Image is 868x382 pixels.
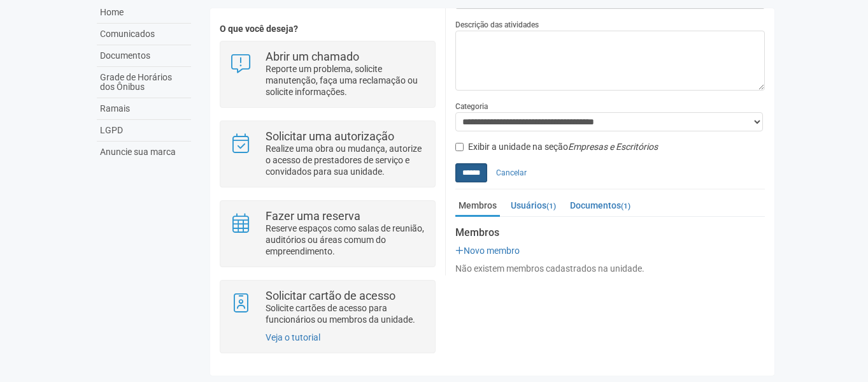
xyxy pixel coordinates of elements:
[266,50,359,63] strong: Abrir um chamado
[568,142,658,152] em: Empresas e Escritórios
[230,131,425,177] a: Solicitar uma autorização Realize uma obra ou mudança, autorize o acesso de prestadores de serviç...
[97,67,191,98] a: Grade de Horários dos Ônibus
[266,289,395,302] strong: Solicitar cartão de acesso
[455,263,765,274] div: Não existem membros cadastrados na unidade.
[567,196,634,215] a: Documentos(1)
[546,202,556,210] small: (1)
[97,2,191,24] a: Home
[508,196,559,215] a: Usuários(1)
[455,196,500,217] a: Membros
[455,143,464,151] input: Exibir a unidade na seçãoEmpresas e Escritórios
[455,246,520,256] a: Novo membro
[97,98,191,120] a: Ramais
[97,120,191,142] a: LGPD
[266,302,425,325] p: Solicite cartões de acesso para funcionários ou membros da unidade.
[455,19,539,31] label: Descrição das atividades
[455,101,488,112] label: Categoria
[489,163,534,182] a: Cancelar
[266,209,360,223] strong: Fazer uma reserva
[455,227,765,239] strong: Membros
[266,143,425,177] p: Realize uma obra ou mudança, autorize o acesso de prestadores de serviço e convidados para sua un...
[266,63,425,98] p: Reporte um problema, solicite manutenção, faça uma reclamação ou solicite informações.
[220,24,436,34] h4: O que você deseja?
[97,142,191,163] a: Anuncie sua marca
[97,24,191,45] a: Comunicados
[266,332,320,342] a: Veja o tutorial
[621,202,630,210] small: (1)
[266,129,394,143] strong: Solicitar uma autorização
[266,223,425,257] p: Reserve espaços como salas de reunião, auditórios ou áreas comum do empreendimento.
[230,51,425,98] a: Abrir um chamado Reporte um problema, solicite manutenção, faça uma reclamação ou solicite inform...
[230,210,425,257] a: Fazer uma reserva Reserve espaços como salas de reunião, auditórios ou áreas comum do empreendime...
[455,141,658,154] label: Exibir a unidade na seção
[97,45,191,67] a: Documentos
[230,290,425,325] a: Solicitar cartão de acesso Solicite cartões de acesso para funcionários ou membros da unidade.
